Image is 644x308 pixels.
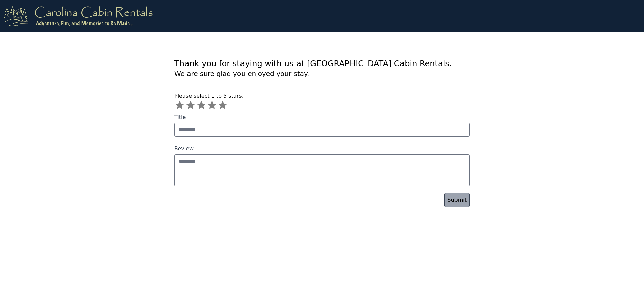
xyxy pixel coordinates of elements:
[4,5,153,26] img: logo.png
[174,69,470,84] p: We are sure glad you enjoyed your stay.
[174,154,470,186] textarea: Review
[174,92,470,100] p: Please select 1 to 5 stars.
[174,114,186,120] span: Title
[174,145,194,152] span: Review
[444,193,470,207] a: Submit
[174,123,470,137] input: Title
[174,58,470,69] h1: Thank you for staying with us at [GEOGRAPHIC_DATA] Cabin Rentals.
